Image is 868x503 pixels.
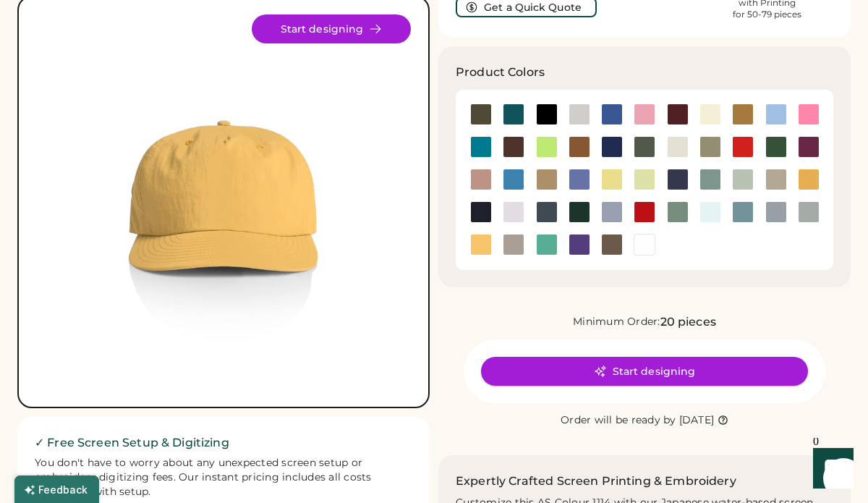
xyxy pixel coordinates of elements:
div: 1114 Style Image [36,14,411,389]
div: You don't have to worry about any unexpected screen setup or embroidery digitizing fees. Our inst... [35,456,412,499]
button: Start designing [252,14,411,43]
button: Start designing [481,357,808,386]
h3: Product Colors [456,64,545,81]
img: AS Colour 1114 Product Image [36,14,411,389]
iframe: Front Chat [799,438,861,500]
div: 20 pieces [660,313,716,331]
div: Order will be ready by [561,413,676,428]
h2: ✓ Free Screen Setup & Digitizing [35,434,412,452]
div: Minimum Order: [573,315,660,329]
h2: Expertly Crafted Screen Printing & Embroidery [456,473,736,490]
div: [DATE] [679,413,715,428]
